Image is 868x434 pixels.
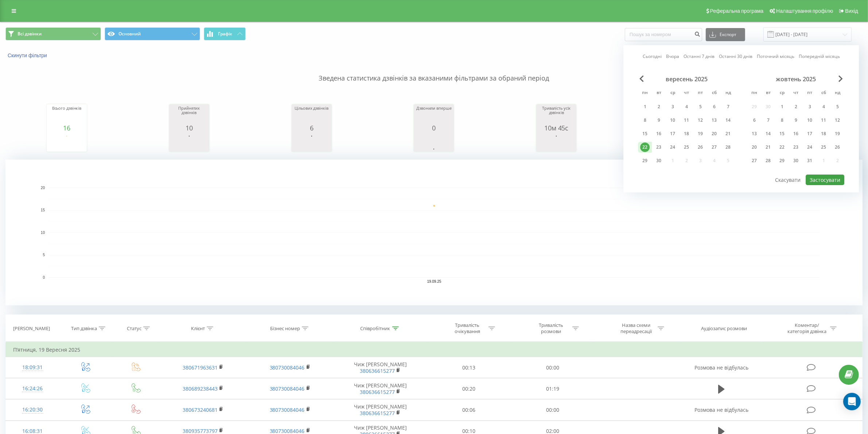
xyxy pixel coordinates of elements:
abbr: п’ятниця [695,88,706,99]
div: сб 18 жовт 2025 р. [817,128,830,139]
div: сб 25 жовт 2025 р. [817,142,830,153]
div: нд 14 вер 2025 р. [721,115,735,126]
td: Чиж [PERSON_NAME] [334,378,427,399]
span: Налаштування профілю [776,8,833,14]
div: вт 7 жовт 2025 р. [761,115,775,126]
div: 21 [723,129,733,138]
a: Останні 30 днів [719,53,752,60]
div: чт 2 жовт 2025 р. [789,101,803,112]
div: 19 [833,129,842,138]
svg: A chart. [5,160,863,305]
td: 00:00 [511,399,594,421]
td: Чиж [PERSON_NAME] [334,357,427,378]
div: сб 6 вер 2025 р. [707,101,721,112]
a: 380673240681 [183,406,218,413]
a: 380636615277 [360,410,395,417]
text: 19.09.25 [427,280,441,284]
a: 380730084046 [270,406,305,413]
div: чт 4 вер 2025 р. [680,101,693,112]
div: чт 23 жовт 2025 р. [789,142,803,153]
div: ср 24 вер 2025 р. [666,142,680,153]
button: Застосувати [806,175,844,185]
div: пн 27 жовт 2025 р. [747,155,761,166]
div: Тип дзвінка [71,325,97,332]
div: пт 24 жовт 2025 р. [803,142,817,153]
a: 380636615277 [360,367,395,374]
div: Аудіозапис розмови [701,325,747,332]
div: 25 [682,142,691,152]
div: 16 [48,124,85,132]
abbr: середа [667,88,678,99]
div: 16:20:30 [13,403,52,417]
div: 23 [654,142,663,152]
div: 17 [805,129,814,138]
div: пт 31 жовт 2025 р. [803,155,817,166]
div: пн 8 вер 2025 р. [638,115,652,126]
div: вт 9 вер 2025 р. [652,115,666,126]
div: 22 [640,142,650,152]
div: Прийнятих дзвінків [171,106,207,124]
abbr: п’ятниця [804,88,815,99]
div: вт 21 жовт 2025 р. [761,142,775,153]
td: 01:19 [511,378,594,399]
div: Тривалість усіх дзвінків [538,106,575,124]
a: 380671963631 [183,364,218,371]
div: Дзвонили вперше [416,106,452,124]
svg: A chart. [48,132,85,153]
div: пн 29 вер 2025 р. [638,155,652,166]
div: 20 [750,142,759,152]
div: 27 [709,142,719,152]
div: сб 20 вер 2025 р. [707,128,721,139]
span: Розмова не відбулась [694,364,748,371]
text: 0 [43,275,45,279]
span: Previous Month [639,75,644,82]
div: нд 21 вер 2025 р. [721,128,735,139]
abbr: субота [818,88,829,99]
div: Тривалість очікування [448,322,487,335]
div: 15 [777,129,787,138]
abbr: вівторок [653,88,664,99]
text: 10 [41,231,45,235]
div: Статус [127,325,141,332]
div: нд 7 вер 2025 р. [721,101,735,112]
text: 5 [43,253,45,257]
div: 5 [696,102,705,112]
div: пт 17 жовт 2025 р. [803,128,817,139]
div: пт 3 жовт 2025 р. [803,101,817,112]
div: 13 [750,129,759,138]
div: вт 14 жовт 2025 р. [761,128,775,139]
div: 12 [696,116,705,125]
div: 1 [777,102,787,112]
div: 29 [640,156,650,165]
div: Всього дзвінків [48,106,85,124]
div: 16:24:26 [13,382,52,396]
div: 26 [833,142,842,152]
div: 5 [833,102,842,112]
div: 18:09:31 [13,360,52,375]
a: Останні 7 днів [684,53,715,60]
span: Next Month [838,75,843,82]
div: ср 8 жовт 2025 р. [775,115,789,126]
a: 380730084046 [270,385,305,392]
div: пт 5 вер 2025 р. [693,101,707,112]
div: пт 10 жовт 2025 р. [803,115,817,126]
div: 16 [791,129,801,138]
div: 6 [709,102,719,112]
div: 23 [791,142,801,152]
div: 12 [833,116,842,125]
div: ср 17 вер 2025 р. [666,128,680,139]
a: Сьогодні [643,53,662,60]
div: 19 [696,129,705,138]
div: ср 22 жовт 2025 р. [775,142,789,153]
div: Цільових дзвінків [293,106,330,124]
div: 25 [819,142,828,152]
button: Всі дзвінки [5,27,101,40]
div: ср 3 вер 2025 р. [666,101,680,112]
div: Бізнес номер [270,325,300,332]
div: 2 [791,102,801,112]
div: ср 15 жовт 2025 р. [775,128,789,139]
div: чт 16 жовт 2025 р. [789,128,803,139]
div: чт 9 жовт 2025 р. [789,115,803,126]
div: нд 12 жовт 2025 р. [830,115,844,126]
